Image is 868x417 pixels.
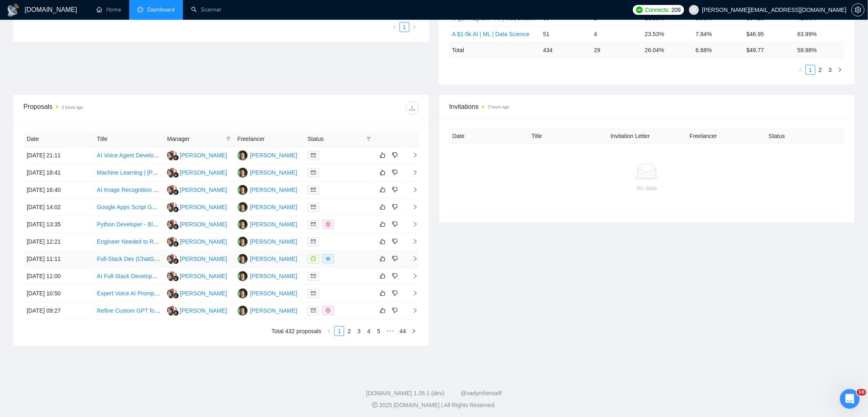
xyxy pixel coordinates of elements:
[311,205,316,210] span: mail
[409,22,419,32] button: right
[238,288,248,299] img: MW
[94,182,164,199] td: AI Image Recognition Model Trainer with React Experience
[378,237,388,247] button: like
[238,307,297,313] a: MW[PERSON_NAME]
[409,22,419,32] li: Next Page
[94,285,164,302] td: Expert Voice AI Prompt Engineer / Conversational Designer
[806,65,815,74] a: 1
[180,185,227,194] div: [PERSON_NAME]
[857,389,866,396] span: 10
[180,306,227,315] div: [PERSON_NAME]
[372,402,378,408] span: copyright
[852,3,865,16] button: setting
[238,221,297,227] a: MW[PERSON_NAME]
[94,268,164,285] td: AI Full-Stack Developer Needed for Innovative Project
[378,219,388,229] button: like
[167,221,227,227] a: NY[PERSON_NAME]
[311,187,316,192] span: mail
[167,306,177,316] img: NY
[23,302,94,320] td: [DATE] 09:27
[97,221,270,228] a: Python Developer - Blog Automation Dashboard (Quick Turnaround)
[238,203,297,210] a: MW[PERSON_NAME]
[7,401,861,410] div: 2025 [DOMAIN_NAME] | All Rights Reserved.
[167,272,227,279] a: NY[PERSON_NAME]
[62,105,83,110] time: 3 hours ago
[406,290,418,296] span: right
[390,254,400,264] button: dislike
[406,204,418,210] span: right
[23,268,94,285] td: [DATE] 11:00
[608,128,687,144] th: Invitation Letter
[390,168,400,177] button: dislike
[378,288,388,298] button: like
[238,272,297,279] a: MW[PERSON_NAME]
[238,152,297,158] a: MW[PERSON_NAME]
[380,238,386,245] span: like
[392,307,398,314] span: dislike
[23,182,94,199] td: [DATE] 16:40
[7,4,20,17] img: logo
[743,42,794,58] td: $ 49.77
[390,219,400,229] button: dislike
[380,204,386,210] span: like
[390,22,400,32] button: left
[390,202,400,212] button: dislike
[238,255,297,262] a: MW[PERSON_NAME]
[180,289,227,298] div: [PERSON_NAME]
[94,147,164,164] td: AI Voice Agent Development for Dental and Medical Offices
[250,151,297,160] div: [PERSON_NAME]
[392,221,398,228] span: dislike
[449,42,540,58] td: Total
[238,219,248,230] img: MW
[324,326,334,336] button: left
[380,169,386,176] span: like
[392,204,398,210] span: dislike
[838,67,843,72] span: right
[311,222,316,227] span: mail
[392,238,398,245] span: dislike
[326,308,331,313] span: dollar
[23,164,94,182] td: [DATE] 18:41
[400,22,409,32] li: 1
[354,327,363,336] a: 3
[392,256,398,262] span: dislike
[167,238,227,244] a: NY[PERSON_NAME]
[23,233,94,251] td: [DATE] 12:21
[167,254,177,264] img: NY
[392,273,398,279] span: dislike
[238,150,248,161] img: MW
[272,326,321,336] li: Total 432 proposals
[794,26,845,42] td: 63.99%
[380,307,386,314] span: like
[378,168,388,177] button: like
[167,150,177,161] img: NY
[311,308,316,313] span: mail
[224,133,233,145] span: filter
[23,131,94,147] th: Date
[311,239,316,244] span: mail
[23,251,94,268] td: [DATE] 11:11
[326,222,331,227] span: dollar
[380,290,386,297] span: like
[167,219,177,230] img: NY
[23,285,94,302] td: [DATE] 10:50
[826,65,835,74] a: 3
[840,389,860,409] iframe: Intercom live chat
[167,169,227,175] a: NY[PERSON_NAME]
[743,26,794,42] td: $46.95
[23,147,94,164] td: [DATE] 21:11
[238,306,248,316] img: MW
[794,42,845,58] td: 59.98 %
[311,274,316,279] span: mail
[392,290,398,297] span: dislike
[406,170,418,175] span: right
[806,65,815,75] li: 1
[23,199,94,216] td: [DATE] 14:02
[94,216,164,233] td: Python Developer - Blog Automation Dashboard (Quick Turnaround)
[308,134,363,143] span: Status
[164,131,234,147] th: Manager
[406,101,419,115] button: download
[642,42,692,58] td: 26.04 %
[250,220,297,229] div: [PERSON_NAME]
[97,204,304,210] a: Google Apps Script Gmail Add-on: Multi-API Catering Order Management System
